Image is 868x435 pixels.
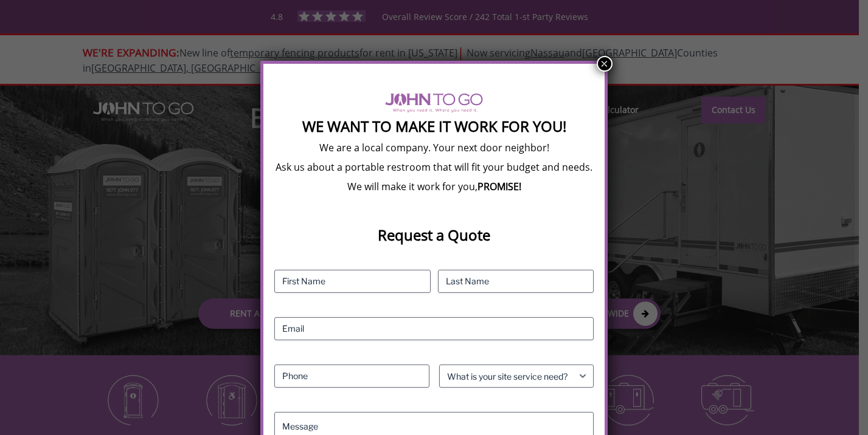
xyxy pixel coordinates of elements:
input: Last Name [438,270,594,293]
input: Phone [274,365,429,388]
p: Ask us about a portable restroom that will fit your budget and needs. [274,160,594,174]
input: First Name [274,270,430,293]
p: We are a local company. Your next door neighbor! [274,141,594,154]
b: PROMISE! [477,180,521,193]
input: Email [274,317,594,340]
strong: Request a Quote [378,225,490,245]
strong: We Want To Make It Work For You! [302,116,566,136]
p: We will make it work for you, [274,180,594,193]
img: logo of viptogo [385,93,483,112]
button: Close [597,56,613,72]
